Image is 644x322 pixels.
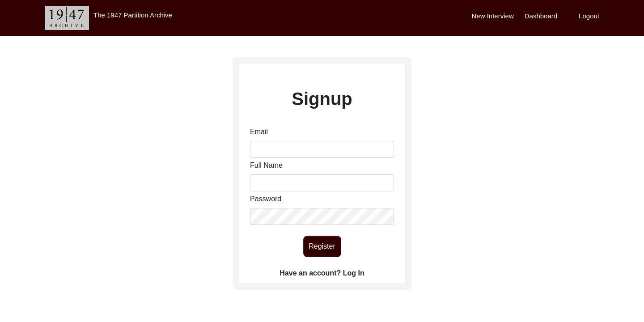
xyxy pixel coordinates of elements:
[280,268,364,279] label: Have an account? Log In
[250,194,281,204] label: Password
[93,11,172,19] label: The 1947 Partition Archive
[303,236,341,257] button: Register
[292,85,352,112] label: Signup
[579,11,599,21] label: Logout
[525,11,557,21] label: Dashboard
[250,160,283,171] label: Full Name
[45,6,89,30] img: header-logo.png
[472,11,514,21] label: New Interview
[250,127,268,137] label: Email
